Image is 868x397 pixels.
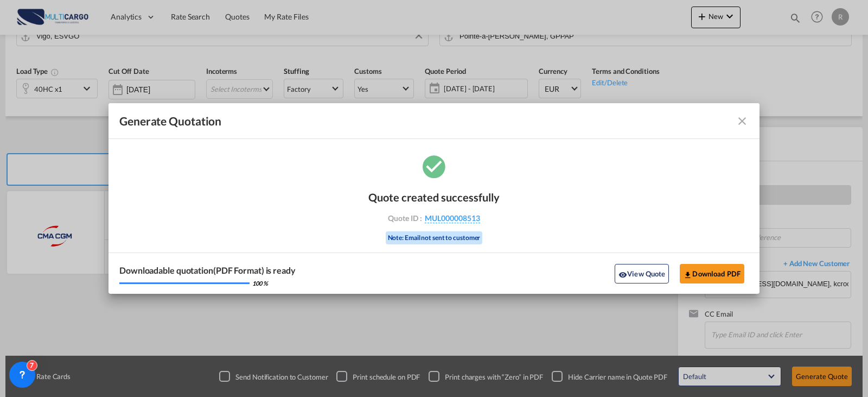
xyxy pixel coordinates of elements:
[736,115,749,128] md-icon: icon-close fg-AAA8AD cursor m-0
[618,270,627,279] md-icon: icon-eye
[368,191,500,204] div: Quote created successfully
[119,114,221,128] span: Generate Quotation
[371,213,497,223] div: Quote ID :
[615,264,669,283] button: icon-eyeView Quote
[108,103,759,294] md-dialog: Generate Quotation Quote ...
[425,213,480,223] span: MUL000008513
[420,153,448,180] md-icon: icon-checkbox-marked-circle
[680,264,744,283] button: Download PDF
[386,231,483,245] div: Note: Email not sent to customer
[252,279,268,287] div: 100 %
[684,270,692,279] md-icon: icon-download
[119,264,296,276] div: Downloadable quotation(PDF Format) is ready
